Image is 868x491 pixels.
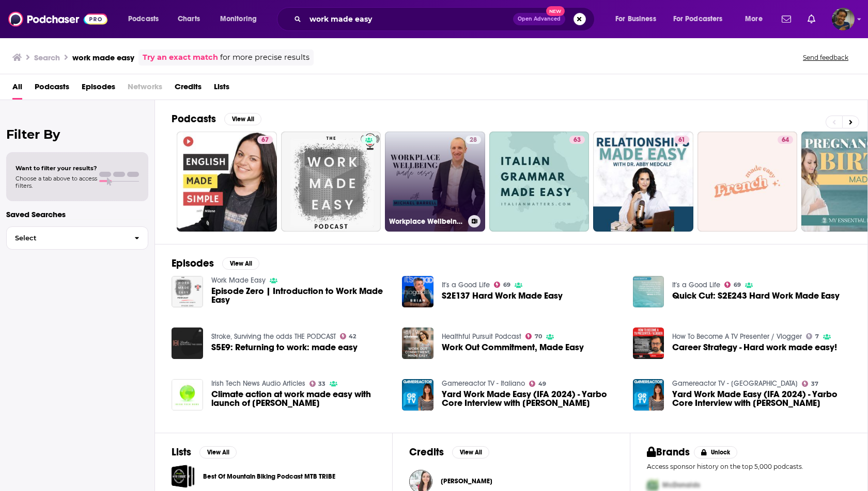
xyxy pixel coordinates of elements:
span: 64 [782,135,789,145]
button: Unlock [694,446,738,459]
span: Career Strategy - Hard work made easy! [672,343,837,352]
img: Climate action at work made easy with launch of Hurd [172,379,203,411]
button: Select [6,226,148,250]
a: 69 [724,282,741,288]
a: All [12,78,22,100]
span: 37 [811,382,818,386]
a: 42 [340,333,357,339]
span: Monitoring [220,12,257,26]
img: Career Strategy - Hard work made easy! [633,328,664,359]
span: Podcasts [128,12,159,26]
span: S5E9: Returning to work: made easy [211,343,358,352]
span: Climate action at work made easy with launch of [PERSON_NAME] [211,390,390,407]
span: Select [7,235,126,241]
a: 61 [674,136,689,144]
a: 49 [529,381,546,387]
a: 69 [494,282,510,288]
a: 28 [466,136,481,144]
a: Work Out Commitment, Made Easy [442,343,584,352]
a: It's a Good Life [672,281,720,289]
h2: Brands [647,446,690,459]
p: Access sponsor history on the top 5,000 podcasts. [647,463,851,470]
a: 67 [177,132,277,232]
a: Episode Zero | Introduction to Work Made Easy [211,287,390,304]
img: User Profile [832,8,855,30]
a: 70 [525,333,542,339]
button: open menu [121,11,172,27]
a: 64 [778,136,793,144]
button: open menu [608,11,669,27]
a: 64 [698,132,798,232]
span: New [546,6,565,16]
button: View All [199,446,237,459]
span: 63 [574,135,581,145]
img: Yard Work Made Easy (IFA 2024) - Yarbo Core Interview with Candicee Liu [402,379,433,411]
span: Networks [128,78,162,100]
button: View All [224,113,261,125]
h2: Podcasts [172,112,216,125]
a: 61 [593,132,693,232]
a: Credits [175,78,202,100]
span: Yard Work Made Easy (IFA 2024) - Yarbo Core Interview with [PERSON_NAME] [442,390,621,407]
a: Climate action at work made easy with launch of Hurd [211,390,390,407]
a: 63 [489,132,590,232]
a: 28Workplace Wellbeing Made Easy [385,132,485,232]
a: S2E137 Hard Work Made Easy [442,291,563,300]
span: Yard Work Made Easy (IFA 2024) - Yarbo Core Interview with [PERSON_NAME] [672,390,851,407]
a: ListsView All [172,446,237,459]
a: Show notifications dropdown [778,10,795,28]
span: Want to filter your results? [16,165,97,172]
span: 69 [734,283,741,287]
a: Work Made Easy [211,276,266,285]
a: EpisodesView All [172,257,259,270]
img: Episode Zero | Introduction to Work Made Easy [172,276,203,307]
a: Best Of Mountain Biking Podcast MTB TRIBE [203,471,335,482]
span: For Podcasters [673,12,723,26]
a: Stroke, Surviving the odds THE PODCAST [211,332,336,341]
h2: Episodes [172,257,214,270]
span: 69 [503,283,510,287]
input: Search podcasts, credits, & more... [305,11,513,27]
span: For Business [615,12,656,26]
span: Logged in as sabrinajohnson [832,8,855,30]
span: 61 [678,135,685,145]
a: Savannah Gilbo [441,477,492,485]
img: S5E9: Returning to work: made easy [172,328,203,359]
span: McDonalds [662,481,700,489]
img: Podchaser - Follow, Share and Rate Podcasts [8,9,107,29]
a: Best Of Mountain Biking Podcast MTB TRIBE [172,465,195,488]
span: Charts [178,12,200,26]
a: 63 [569,136,585,144]
span: Episodes [82,78,115,100]
button: open menu [738,11,776,27]
button: View All [452,446,489,459]
a: PodcastsView All [172,112,261,125]
img: Work Out Commitment, Made Easy [402,328,433,359]
a: 67 [257,136,273,144]
a: Charts [171,11,206,27]
a: 37 [802,381,818,387]
h2: Filter By [6,127,148,142]
a: Podcasts [35,78,69,100]
a: Show notifications dropdown [803,10,819,28]
img: Quick Cut: S2E243 Hard Work Made Easy [633,276,664,307]
img: S2E137 Hard Work Made Easy [402,276,433,307]
span: 7 [815,334,819,339]
span: 28 [470,135,477,145]
span: Open Advanced [518,17,561,22]
a: It's a Good Life [442,281,490,289]
span: for more precise results [220,52,309,63]
a: CreditsView All [409,446,489,459]
span: [PERSON_NAME] [441,477,492,485]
